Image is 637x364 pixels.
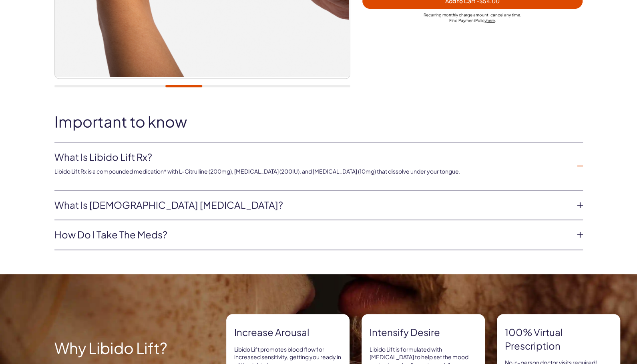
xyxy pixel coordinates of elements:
h2: Why Libido Lift? [54,340,199,356]
a: What is Libido Lift Rx? [54,150,570,164]
a: How do I take the meds? [54,228,570,242]
div: Recurring monthly charge amount , cancel any time. Policy . [362,12,583,23]
a: What is [DEMOGRAPHIC_DATA] [MEDICAL_DATA]? [54,198,570,212]
h2: Important to know [54,113,583,130]
a: here [486,18,495,23]
strong: 100% virtual prescription [505,326,612,352]
strong: Increase arousal [234,326,342,339]
p: Libido Lift Rx is a compounded medication* with L-Citrulline (200mg), [MEDICAL_DATA] (200IU), and... [54,168,570,176]
span: Find Payment [449,18,475,23]
strong: Intensify Desire [370,326,477,339]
